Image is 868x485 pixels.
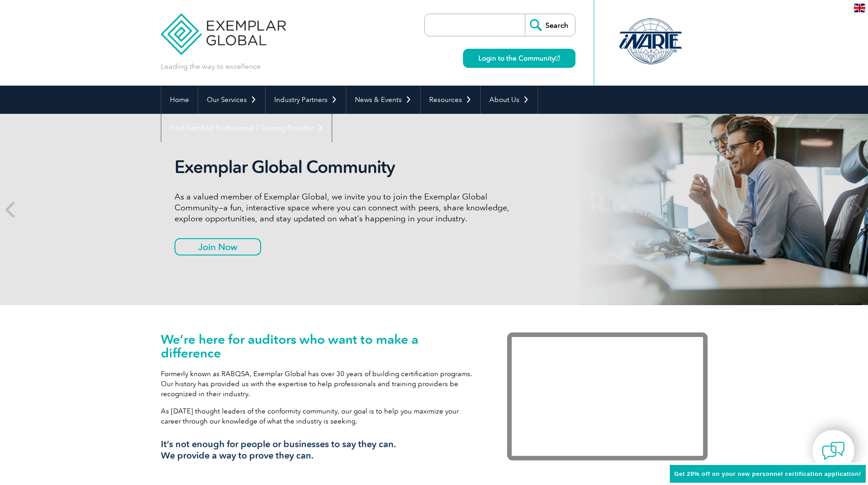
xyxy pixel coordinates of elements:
[161,406,480,426] p: As [DATE] thought leaders of the conformity community, our goal is to help you maximize your care...
[507,332,708,460] iframe: Exemplar Global: Working together to make a difference
[161,439,480,461] h3: It’s not enough for people or businesses to say they can. We provide a way to prove they can.
[822,439,845,462] img: contact-chat.png
[525,14,575,36] input: Search
[175,157,516,178] h2: Exemplar Global Community
[854,4,865,12] img: en
[161,61,261,71] p: Leading the way to excellence
[463,49,575,68] a: Login to the Community
[161,114,332,142] a: Find Certified Professional / Training Provider
[161,332,480,360] h1: We’re here for auditors who want to make a difference
[555,56,560,61] img: open_square.png
[198,86,265,114] a: Our Services
[266,86,346,114] a: Industry Partners
[346,86,420,114] a: News & Events
[161,86,198,114] a: Home
[674,470,861,477] span: Get 20% off on your new personnel certification application!
[421,86,480,114] a: Resources
[481,86,538,114] a: About Us
[161,369,480,399] p: Formerly known as RABQSA, Exemplar Global has over 30 years of building certification programs. O...
[175,191,516,224] p: As a valued member of Exemplar Global, we invite you to join the Exemplar Global Community—a fun,...
[175,238,261,255] a: Join Now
